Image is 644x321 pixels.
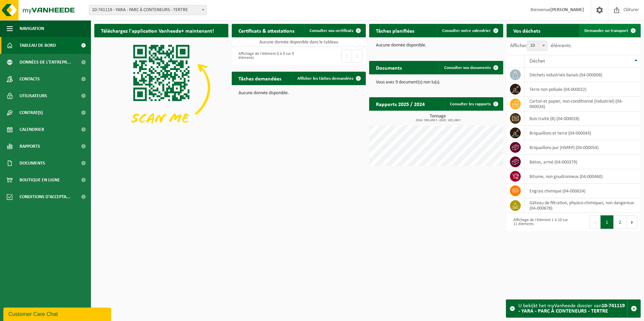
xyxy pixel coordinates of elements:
[94,24,221,37] h2: Téléchargez l'application Vanheede+ maintenant!
[524,111,641,126] td: bois traité (B) (04-000028)
[376,43,496,48] p: Aucune donnée disponible.
[373,114,503,122] h3: Tonnage
[235,48,295,63] div: Affichage de l'élément 0 à 0 sur 0 éléments
[20,188,70,205] span: Conditions d'accepta...
[20,71,40,87] span: Contacts
[94,37,228,138] img: Download de VHEPlus App
[310,29,353,33] span: Consulter vos certificats
[524,68,641,82] td: déchets industriels banals (04-000008)
[518,300,627,317] div: U bekijkt het myVanheede dossier van
[373,119,503,122] span: 2024: 330,450 t - 2025: 163,266 t
[439,61,503,74] a: Consulter vos documents
[232,37,366,47] td: Aucune donnée disponible dans le tableau
[584,29,628,33] span: Demander un transport
[352,49,362,63] button: Next
[304,24,365,37] a: Consulter vos certificats
[442,29,491,33] span: Consulter votre calendrier
[376,80,496,85] p: Vous avez 9 document(s) non lu(s).
[20,37,56,54] span: Tableau de bord
[510,43,571,48] label: Afficher éléments
[20,138,40,155] span: Rapports
[550,7,584,12] strong: [PERSON_NAME]
[507,24,547,37] h2: Vos déchets
[292,72,365,85] a: Afficher les tâches demandées
[89,5,207,15] span: 10-741119 - YARA - PARC À CONTENEURS - TERTRE
[590,215,601,229] button: Previous
[527,41,547,51] span: 10
[601,215,614,229] button: 1
[524,155,641,169] td: béton, armé (04-000379)
[20,54,71,71] span: Données de l'entrepr...
[524,126,641,140] td: briquaillons et terre (04-000043)
[232,72,288,85] h2: Tâches demandées
[89,5,206,15] span: 10-741119 - YARA - PARC À CONTENEURS - TERTRE
[614,215,627,229] button: 2
[238,91,359,96] p: Aucune donnée disponible.
[510,215,570,229] div: Affichage de l'élément 1 à 10 sur 11 éléments
[20,172,60,188] span: Boutique en ligne
[369,97,431,110] h2: Rapports 2025 / 2024
[524,97,641,111] td: carton et papier, non-conditionné (industriel) (04-000026)
[524,82,641,97] td: terre non polluée (04-000022)
[524,140,641,155] td: briquaillons pur (HMRP) (04-000054)
[20,155,45,172] span: Documents
[232,24,301,37] h2: Certificats & attestations
[20,20,44,37] span: Navigation
[627,215,637,229] button: Next
[20,121,44,138] span: Calendrier
[444,66,491,70] span: Consulter vos documents
[527,41,547,50] span: 10
[518,303,625,314] strong: 10-741119 - YARA - PARC À CONTENEURS - TERTRE
[579,24,640,37] a: Demander un transport
[341,49,352,63] button: Previous
[3,306,112,321] iframe: chat widget
[20,104,43,121] span: Contrat(s)
[524,169,641,184] td: bitume, non goudronneux (04-000460)
[524,198,641,213] td: gâteau de filtration, physico-chimiques, non dangereux (04-000678)
[369,24,421,37] h2: Tâches planifiées
[524,184,641,198] td: engrais chimique (04-000624)
[297,76,353,81] span: Afficher les tâches demandées
[437,24,503,37] a: Consulter votre calendrier
[20,87,47,104] span: Utilisateurs
[369,61,409,74] h2: Documents
[445,97,503,111] a: Consulter les rapports
[529,59,545,64] span: Déchet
